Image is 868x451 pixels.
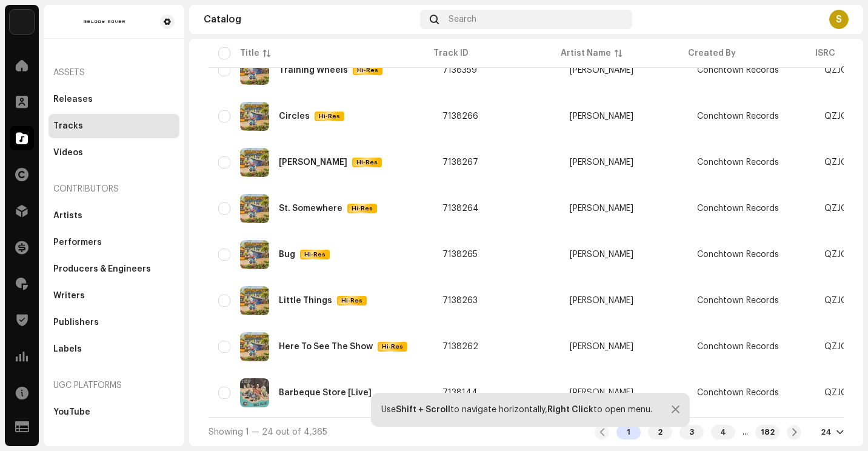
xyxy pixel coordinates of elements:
[48,230,179,255] re-m-nav-item: Performers
[570,342,678,351] span: Gary Hempsey
[442,158,478,167] span: 7138267
[240,194,269,223] img: c1032840-2a1b-470f-84db-287732bab1b2
[829,10,849,29] div: S
[279,250,295,259] div: Bug
[570,204,633,213] div: [PERSON_NAME]
[442,204,479,213] span: 7138264
[316,112,343,121] span: Hi-Res
[449,15,476,24] span: Search
[48,284,179,308] re-m-nav-item: Writers
[48,141,179,165] re-m-nav-item: Videos
[279,112,310,121] div: Circles
[570,112,678,121] span: Gary Hempsey
[53,95,93,104] div: Releases
[48,175,179,204] re-a-nav-header: Contributors
[570,158,633,167] div: [PERSON_NAME]
[53,148,83,158] div: Videos
[442,296,478,305] span: 7138263
[381,405,652,415] div: Use to navigate horizontally, to open menu.
[240,47,259,59] div: Title
[570,296,633,305] div: [PERSON_NAME]
[379,342,406,351] span: Hi-Res
[570,204,678,213] span: Gary Hempsey
[240,56,269,85] img: c1032840-2a1b-470f-84db-287732bab1b2
[697,204,779,213] span: Conchtown Records
[697,389,779,397] span: Conchtown Records
[53,15,155,29] img: dd1629f2-61db-4bea-83cc-ae53c4a0e3a5
[338,296,366,305] span: Hi-Res
[697,250,779,259] span: Conchtown Records
[240,240,269,269] img: c1032840-2a1b-470f-84db-287732bab1b2
[279,204,342,213] div: St. Somewhere
[354,66,381,75] span: Hi-Res
[48,257,179,281] re-m-nav-item: Producers & Engineers
[53,344,82,354] div: Labels
[616,425,641,439] div: 1
[697,158,779,167] span: Conchtown Records
[442,66,477,75] span: 7138359
[442,389,478,397] span: 7138144
[547,406,593,414] strong: Right Click
[821,427,832,437] div: 24
[570,66,633,75] div: [PERSON_NAME]
[570,66,678,75] span: Gary Hempsey
[648,425,672,439] div: 2
[396,406,450,414] strong: Shift + Scroll
[240,148,269,177] img: c1032840-2a1b-470f-84db-287732bab1b2
[353,158,381,167] span: Hi-Res
[755,425,780,439] div: 182
[240,332,269,361] img: c1032840-2a1b-470f-84db-287732bab1b2
[48,204,179,228] re-m-nav-item: Artists
[48,400,179,424] re-m-nav-item: YouTube
[209,428,327,436] span: Showing 1 — 24 out of 4,365
[53,318,99,327] div: Publishers
[442,250,478,259] span: 7138265
[711,425,735,439] div: 4
[53,291,85,301] div: Writers
[240,286,269,315] img: c1032840-2a1b-470f-84db-287732bab1b2
[240,378,269,407] img: 1ae4ee91-e410-4ef2-85c5-82344ef84060
[349,204,376,213] span: Hi-Res
[48,87,179,112] re-m-nav-item: Releases
[679,425,704,439] div: 3
[279,296,332,305] div: Little Things
[48,337,179,361] re-m-nav-item: Labels
[204,15,415,24] div: Catalog
[442,112,478,121] span: 7138266
[53,264,151,274] div: Producers & Engineers
[53,211,82,221] div: Artists
[570,112,633,121] div: [PERSON_NAME]
[570,342,633,351] div: [PERSON_NAME]
[53,121,83,131] div: Tracks
[570,296,678,305] span: Gary Hempsey
[301,250,329,259] span: Hi-Res
[570,389,633,397] div: [PERSON_NAME]
[743,427,748,437] div: ...
[48,114,179,138] re-m-nav-item: Tracks
[53,407,90,417] div: YouTube
[697,66,779,75] span: Conchtown Records
[240,102,269,131] img: c1032840-2a1b-470f-84db-287732bab1b2
[570,250,633,259] div: [PERSON_NAME]
[279,389,372,397] div: Barbeque Store [Live]
[561,47,611,59] div: Artist Name
[10,10,34,34] img: 34f81ff7-2202-4073-8c5d-62963ce809f3
[48,310,179,335] re-m-nav-item: Publishers
[570,158,678,167] span: Gary Hempsey
[570,250,678,259] span: Gary Hempsey
[48,58,179,87] re-a-nav-header: Assets
[279,66,348,75] div: Training Wheels
[570,389,678,397] span: Bill Blue
[279,158,347,167] div: Marie
[53,238,102,247] div: Performers
[279,342,373,351] div: Here To See The Show
[697,342,779,351] span: Conchtown Records
[697,112,779,121] span: Conchtown Records
[48,371,179,400] re-a-nav-header: UGC Platforms
[697,296,779,305] span: Conchtown Records
[442,342,478,351] span: 7138262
